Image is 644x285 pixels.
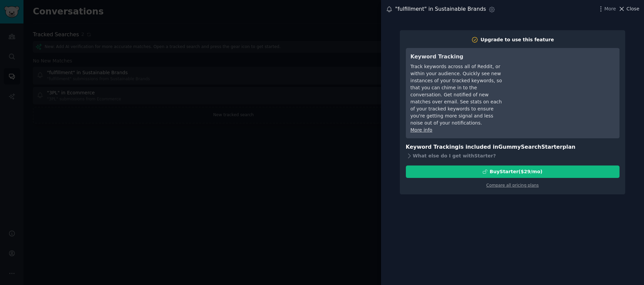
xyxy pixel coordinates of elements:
[486,183,539,188] a: Compare all pricing plans
[498,144,562,150] span: GummySearch Starter
[411,63,505,127] div: Track keywords across all of Reddit, or within your audience. Quickly see new instances of your t...
[490,168,542,175] div: Buy Starter ($ 29 /mo )
[406,143,620,151] h3: Keyword Tracking is included in plan
[597,5,616,12] button: More
[481,36,554,43] div: Upgrade to use this feature
[627,5,639,12] span: Close
[604,5,616,12] span: More
[411,127,432,133] a: More info
[406,151,620,161] div: What else do I get with Starter ?
[514,53,615,103] iframe: YouTube video player
[406,165,620,178] button: BuyStarter($29/mo)
[395,5,486,13] div: "fulfillment" in Sustainable Brands
[618,5,639,12] button: Close
[411,53,505,61] h3: Keyword Tracking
